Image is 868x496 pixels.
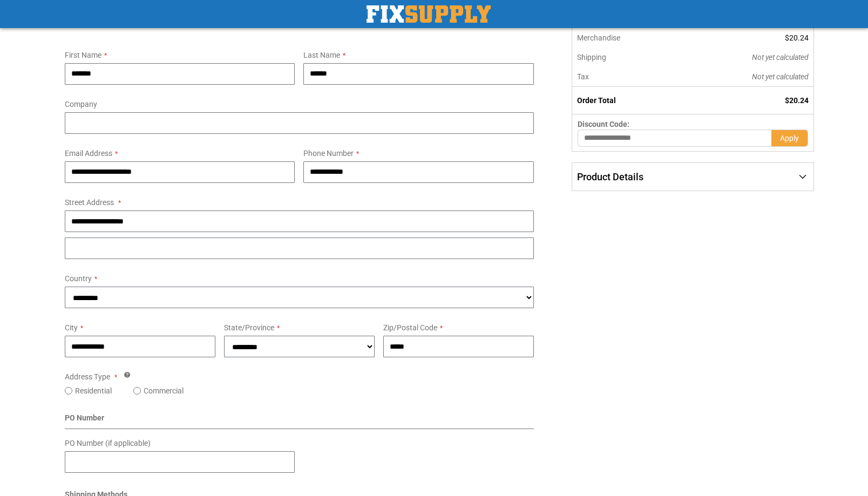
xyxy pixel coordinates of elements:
span: City [65,323,78,332]
span: $20.24 [785,96,809,105]
span: Company [65,100,97,108]
span: Country [65,274,92,283]
span: Email Address [65,149,112,158]
a: store logo [367,5,491,23]
span: Street Address [65,198,114,207]
strong: Order Total [577,96,616,105]
th: Tax [572,67,679,87]
label: Residential [75,385,112,396]
span: Zip/Postal Code [383,323,437,332]
th: Merchandise [572,28,679,47]
span: Apply [780,134,799,142]
span: Discount Code: [578,120,629,128]
span: PO Number (if applicable) [65,439,151,447]
span: State/Province [224,323,274,332]
img: Fix Industrial Supply [367,5,491,23]
label: Commercial [144,385,184,396]
span: Phone Number [303,149,354,158]
span: Shipping [577,53,606,62]
div: PO Number [65,412,534,429]
span: Product Details [577,171,643,182]
button: Apply [771,130,808,147]
span: First Name [65,51,101,59]
span: Address Type [65,372,110,381]
span: Not yet calculated [752,53,809,62]
span: Not yet calculated [752,72,809,81]
span: Last Name [303,51,340,59]
span: $20.24 [785,33,809,42]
